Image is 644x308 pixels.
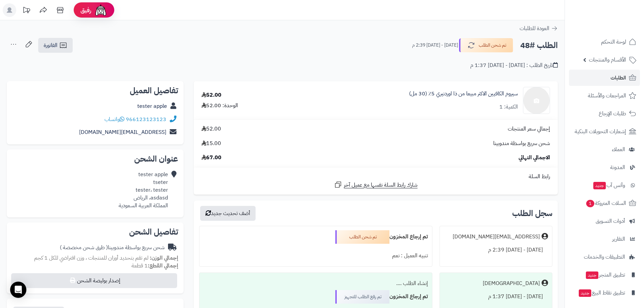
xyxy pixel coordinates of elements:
span: المراجعات والأسئلة [588,91,626,100]
strong: إجمالي الوزن: [150,254,178,262]
span: العودة للطلبات [520,24,549,32]
div: تاريخ الطلب : [DATE] - [DATE] 1:37 م [470,62,558,69]
a: وآتس آبجديد [569,177,640,193]
span: جديد [579,289,591,297]
span: شحن سريع بواسطة مندوبينا [493,140,550,147]
a: إشعارات التحويلات البنكية [569,123,640,140]
span: السلات المتروكة [586,198,626,208]
div: إنشاء الطلب .... [204,277,428,290]
span: 15.00 [201,140,221,147]
div: تنبيه العميل : نعم [204,249,428,262]
div: تم شحن الطلب [335,230,389,244]
a: المدونة [569,159,640,175]
span: وآتس آب [593,181,625,190]
strong: إجمالي القطع: [148,262,178,270]
b: تم إرجاع المخزون [389,233,428,241]
span: ( طرق شحن مخصصة ) [60,243,108,252]
span: المدونة [610,163,625,172]
a: واتساب [104,115,124,123]
button: أضف تحديث جديد [200,206,256,221]
h2: عنوان الشحن [12,155,178,163]
a: التطبيقات والخدمات [569,249,640,265]
span: 1 [586,200,595,208]
a: 966123123123 [126,115,166,123]
button: تم شحن الطلب [459,38,513,52]
span: لم تقم بتحديد أوزان للمنتجات ، وزن افتراضي للكل 1 كجم [34,254,148,262]
span: التطبيقات والخدمات [584,252,625,262]
h2: تفاصيل الشحن [12,228,178,236]
span: جديد [586,271,598,279]
a: أدوات التسويق [569,213,640,229]
a: المراجعات والأسئلة [569,88,640,104]
div: [EMAIL_ADDRESS][DOMAIN_NAME] [453,233,540,241]
span: 52.00 [201,125,221,133]
span: العملاء [612,145,625,154]
small: [DATE] - [DATE] 2:39 م [412,42,458,49]
span: الاجمالي النهائي [519,154,550,162]
span: تطبيق نقاط البيع [578,288,625,298]
a: tester apple [137,102,167,110]
b: تم إرجاع المخزون [389,292,428,301]
h2: الطلب #48 [520,39,558,52]
span: أدوات التسويق [596,216,625,226]
div: الكمية: 1 [499,103,518,111]
span: الطلبات [611,73,626,82]
button: إصدار بوليصة الشحن [11,273,177,288]
div: [DATE] - [DATE] 1:37 م [444,290,548,303]
span: تطبيق المتجر [585,270,625,280]
span: 67.00 [201,154,221,162]
span: الأقسام والمنتجات [589,55,626,65]
span: جديد [593,182,606,189]
img: logo-2.png [598,15,638,29]
a: الفاتورة [38,38,73,53]
h3: سجل الطلب [512,209,552,217]
span: إشعارات التحويلات البنكية [575,127,626,136]
a: العودة للطلبات [520,24,558,32]
div: الوحدة: 52.00 [201,102,238,110]
a: الطلبات [569,70,640,86]
a: تطبيق نقاط البيعجديد [569,285,640,301]
div: شحن سريع بواسطة مندوبينا [60,244,165,252]
a: لوحة التحكم [569,34,640,50]
h2: تفاصيل العميل [12,87,178,95]
div: تم رفع الطلب للتجهيز [335,290,389,304]
span: التقارير [612,234,625,244]
a: سيروم الكافيين الاكثر مبيعا من ذا اوردنيري 5٪ (30 مل) [409,90,518,98]
a: [EMAIL_ADDRESS][DOMAIN_NAME] [79,128,166,136]
div: [DATE] - [DATE] 2:39 م [444,243,548,257]
div: tester apple tseter tester، tester asdasd، الرياض المملكة العربية السعودية [119,171,168,209]
a: السلات المتروكة1 [569,195,640,211]
div: 52.00 [201,91,221,99]
div: [DEMOGRAPHIC_DATA] [483,280,540,287]
a: تحديثات المنصة [18,3,35,19]
span: الفاتورة [44,41,57,49]
span: شارك رابط السلة نفسها مع عميل آخر [344,181,418,189]
a: العملاء [569,141,640,158]
span: إجمالي سعر المنتجات [508,125,550,133]
span: رفيق [80,6,91,14]
a: تطبيق المتجرجديد [569,267,640,283]
img: ai-face.png [94,3,108,17]
a: التقارير [569,231,640,247]
small: 1 قطعة [132,262,178,270]
a: طلبات الإرجاع [569,105,640,122]
span: طلبات الإرجاع [599,109,626,118]
span: لوحة التحكم [601,37,626,47]
div: Open Intercom Messenger [10,282,26,298]
a: شارك رابط السلة نفسها مع عميل آخر [334,181,418,189]
div: رابط السلة [196,173,555,181]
